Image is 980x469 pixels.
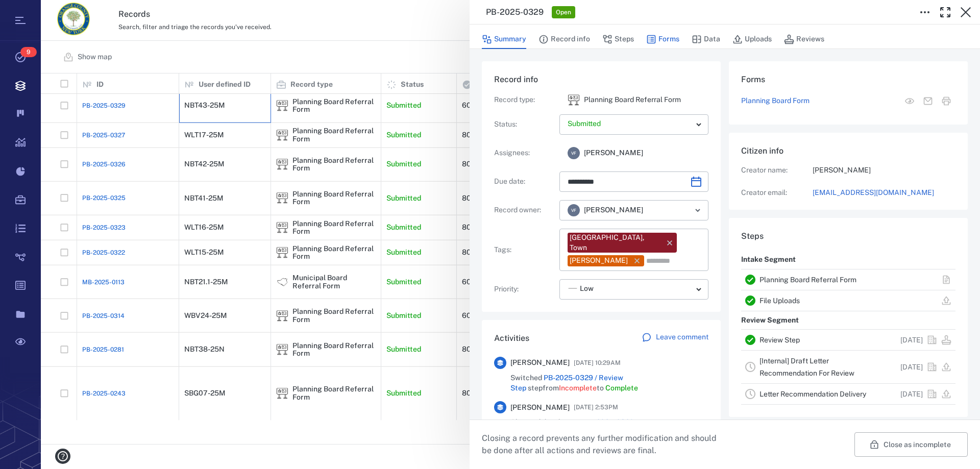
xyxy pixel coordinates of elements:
[568,204,580,216] div: V F
[900,362,923,373] p: [DATE]
[510,358,570,368] span: [PERSON_NAME]
[494,148,555,158] p: Assignees :
[584,95,681,105] p: Planning Board Referral Form
[494,95,555,105] p: Record type :
[646,30,679,49] button: Forms
[732,30,772,49] button: Uploads
[955,2,976,22] button: Close
[691,203,705,217] button: Open
[538,30,590,49] button: Record info
[494,177,555,187] p: Due date :
[741,188,813,198] p: Creator email:
[494,205,555,215] p: Record owner :
[570,233,660,253] div: [GEOGRAPHIC_DATA], Town
[482,61,721,320] div: Record infoRecord type:icon Planning Board Referral FormPlanning Board Referral FormStatus:Assign...
[813,188,955,198] a: [EMAIL_ADDRESS][DOMAIN_NAME]
[605,384,638,392] span: Complete
[580,284,594,294] span: Low
[568,94,580,106] div: Planning Board Referral Form
[494,332,529,344] h6: Activities
[554,8,573,17] span: Open
[568,147,580,159] div: V F
[759,336,800,344] a: Review Step
[900,335,923,345] p: [DATE]
[919,92,937,110] button: Mail form
[510,417,708,437] span: Changed due date for step from to
[482,30,526,49] button: Summary
[510,374,623,392] a: PB-2025-0329 / Review Step
[741,251,796,269] p: Intake Segment
[482,432,725,457] p: Closing a record prevents any further modification and should be done after all actions and revie...
[494,284,555,294] p: Priority :
[741,230,955,242] h6: Steps
[729,61,968,133] div: FormsPlanning Board FormView form in the stepMail formPrint form
[20,47,37,57] span: 9
[854,432,968,457] button: Close as incomplete
[759,276,856,284] a: Planning Board Referral Form
[570,256,628,266] div: [PERSON_NAME]
[494,245,555,255] p: Tags :
[584,148,643,158] span: [PERSON_NAME]
[686,171,706,192] button: Choose date, selected date is Oct 4, 2025
[559,384,597,392] span: Incomplete
[574,357,621,369] span: [DATE] 10:29AM
[937,92,955,110] button: Print form
[741,165,813,176] p: Creator name:
[813,165,955,176] p: [PERSON_NAME]
[759,297,800,305] a: File Uploads
[568,94,580,106] img: icon Planning Board Referral Form
[741,311,799,330] p: Review Segment
[584,205,643,215] span: [PERSON_NAME]
[759,357,854,377] a: [Internal] Draft Letter Recommendation For Review
[642,332,708,344] a: Leave comment
[900,389,923,400] p: [DATE]
[494,73,708,86] h6: Record info
[729,133,968,218] div: Citizen infoCreator name:[PERSON_NAME]Creator email:[EMAIL_ADDRESS][DOMAIN_NAME]
[784,30,824,49] button: Reviews
[602,30,634,49] button: Steps
[574,401,618,413] span: [DATE] 2:53PM
[741,96,810,106] a: Planning Board Form
[568,119,692,129] p: Submitted
[510,418,664,436] a: PB-2025-0329 / Review Step
[759,390,866,398] a: Letter Recommendation Delivery
[23,7,44,16] span: Help
[510,373,708,393] span: Switched step from to
[486,6,544,18] h3: PB-2025-0329
[510,403,570,413] span: [PERSON_NAME]
[729,218,968,425] div: StepsIntake SegmentPlanning Board Referral FormFile UploadsReview SegmentReview Step[DATE][Intern...
[935,2,955,22] button: Toggle Fullscreen
[656,332,708,342] p: Leave comment
[900,92,919,110] button: View form in the step
[692,30,720,49] button: Data
[741,73,955,86] h6: Forms
[915,2,935,22] button: Toggle to Edit Boxes
[494,119,555,130] p: Status :
[741,145,955,157] h6: Citizen info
